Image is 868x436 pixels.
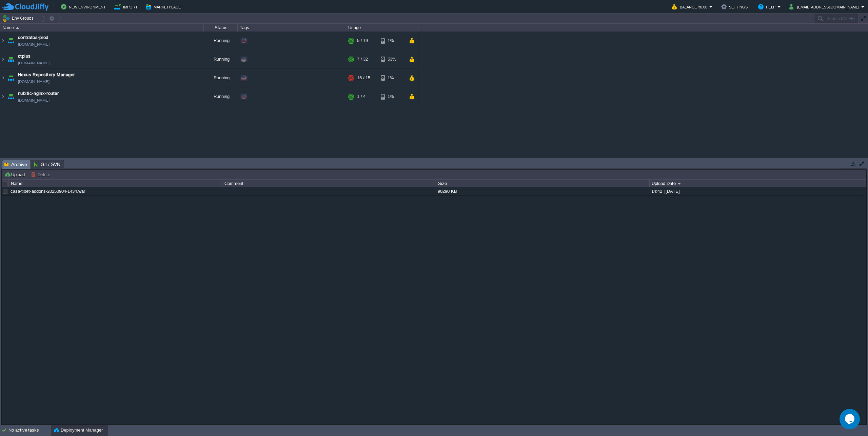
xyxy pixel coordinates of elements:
iframe: chat widget [840,409,861,429]
a: [DOMAIN_NAME] [18,78,50,85]
div: Name [9,180,222,187]
img: CloudJiffy [2,3,48,11]
a: [DOMAIN_NAME] [18,41,50,48]
div: Running [204,32,238,50]
button: Delete [31,171,52,178]
button: Env Groups [2,14,36,23]
div: 7 / 32 [357,50,368,68]
a: [DOMAIN_NAME] [18,60,50,66]
img: AMDAwAAAACH5BAEAAAAALAAAAAABAAEAAAICRAEAOw== [6,50,16,68]
button: Import [114,3,140,11]
div: No active tasks [8,425,51,436]
div: 90290 KB [436,187,649,195]
a: nubitic-nginx-router [18,90,59,97]
div: 1% [381,69,403,87]
span: Archive [4,160,27,169]
div: 1% [381,32,403,50]
button: [EMAIL_ADDRESS][DOMAIN_NAME] [789,3,861,11]
img: AMDAwAAAACH5BAEAAAAALAAAAAABAAEAAAICRAEAOw== [0,69,6,87]
button: Deployment Manager [54,427,103,434]
div: Status [204,24,237,32]
button: Settings [721,3,750,11]
div: Size [436,180,649,187]
div: 1% [381,87,403,106]
div: Running [204,69,238,87]
div: Running [204,50,238,68]
img: AMDAwAAAACH5BAEAAAAALAAAAAABAAEAAAICRAEAOw== [0,87,6,106]
div: Name [1,24,203,32]
div: Comment [223,180,436,187]
img: AMDAwAAAACH5BAEAAAAALAAAAAABAAEAAAICRAEAOw== [0,32,6,50]
button: New Environment [61,3,108,11]
a: casa-tibet-addons-20250904-1434.war [11,189,85,194]
a: [DOMAIN_NAME] [18,97,50,104]
a: ctplus [18,53,31,60]
div: Usage [347,24,418,32]
div: 5 / 19 [357,32,368,50]
button: Upload [4,171,27,178]
div: 53% [381,50,403,68]
img: AMDAwAAAACH5BAEAAAAALAAAAAABAAEAAAICRAEAOw== [0,50,6,68]
img: AMDAwAAAACH5BAEAAAAALAAAAAABAAEAAAICRAEAOw== [16,27,19,29]
a: contratos-prod [18,34,48,41]
span: Git / SVN [34,160,60,168]
img: AMDAwAAAACH5BAEAAAAALAAAAAABAAEAAAICRAEAOw== [6,87,16,106]
img: AMDAwAAAACH5BAEAAAAALAAAAAABAAEAAAICRAEAOw== [6,69,16,87]
div: 14:42 | [DATE] [650,187,863,195]
a: Nexus Repository Manager [18,71,75,78]
button: Help [758,3,777,11]
div: 1 / 4 [357,87,366,106]
div: 15 / 15 [357,69,370,87]
button: Marketplace [146,3,183,11]
button: Balance ₹0.00 [672,3,709,11]
img: AMDAwAAAACH5BAEAAAAALAAAAAABAAEAAAICRAEAOw== [6,32,16,50]
div: Tags [238,24,346,32]
div: Running [204,87,238,106]
div: Upload Date [650,180,863,187]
